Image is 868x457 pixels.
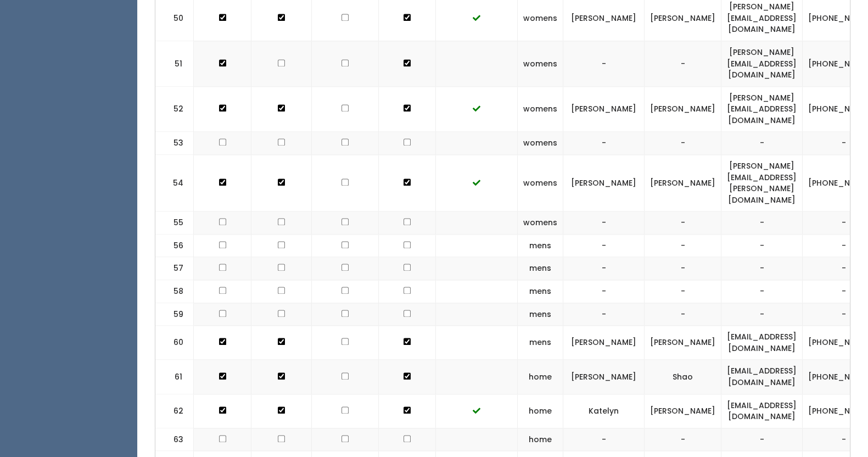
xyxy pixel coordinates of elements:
td: womens [518,155,563,211]
td: [PERSON_NAME][EMAIL_ADDRESS][PERSON_NAME][DOMAIN_NAME] [721,155,803,211]
td: 63 [155,428,194,451]
td: - [563,257,645,280]
td: [PERSON_NAME] [563,155,645,211]
td: - [563,132,645,155]
td: [PERSON_NAME][EMAIL_ADDRESS][DOMAIN_NAME] [721,41,803,86]
td: mens [518,234,563,257]
td: 55 [155,211,194,235]
td: - [721,234,803,257]
td: [EMAIL_ADDRESS][DOMAIN_NAME] [721,360,803,394]
td: [PERSON_NAME] [645,86,721,132]
td: - [721,428,803,451]
td: [PERSON_NAME][EMAIL_ADDRESS][DOMAIN_NAME] [721,86,803,132]
td: [PERSON_NAME] [563,86,645,132]
td: 61 [155,360,194,394]
td: [PERSON_NAME] [645,155,721,211]
td: mens [518,257,563,280]
td: 60 [155,326,194,360]
td: mens [518,303,563,326]
td: womens [518,211,563,235]
td: Katelyn [563,394,645,428]
td: 53 [155,132,194,155]
td: [PERSON_NAME] [645,326,721,360]
td: - [721,132,803,155]
td: [PERSON_NAME] [645,394,721,428]
td: - [563,280,645,303]
td: 51 [155,41,194,86]
td: - [563,41,645,86]
td: 62 [155,394,194,428]
td: Shao [645,360,721,394]
td: home [518,394,563,428]
td: 59 [155,303,194,326]
td: - [645,303,721,326]
td: - [563,234,645,257]
td: - [645,211,721,235]
td: womens [518,132,563,155]
td: [EMAIL_ADDRESS][DOMAIN_NAME] [721,394,803,428]
td: 58 [155,280,194,303]
td: - [645,428,721,451]
td: 56 [155,234,194,257]
td: 57 [155,257,194,280]
td: - [645,234,721,257]
td: 52 [155,86,194,132]
td: womens [518,41,563,86]
td: mens [518,280,563,303]
td: - [721,257,803,280]
td: - [721,211,803,235]
td: - [645,257,721,280]
td: - [645,132,721,155]
td: - [563,428,645,451]
td: 54 [155,155,194,211]
td: mens [518,326,563,360]
td: - [645,41,721,86]
td: home [518,360,563,394]
td: - [645,280,721,303]
td: home [518,428,563,451]
td: [EMAIL_ADDRESS][DOMAIN_NAME] [721,326,803,360]
td: - [721,303,803,326]
td: - [563,211,645,235]
td: [PERSON_NAME] [563,326,645,360]
td: - [721,280,803,303]
td: [PERSON_NAME] [563,360,645,394]
td: - [563,303,645,326]
td: womens [518,86,563,132]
